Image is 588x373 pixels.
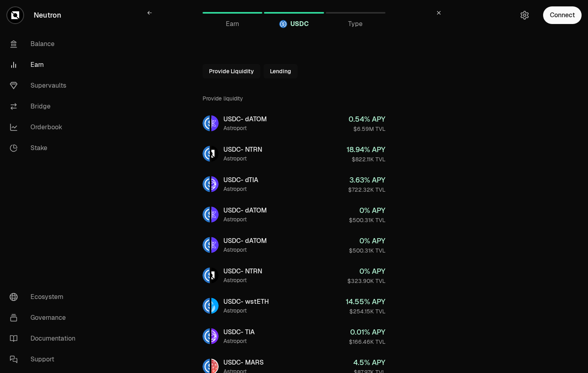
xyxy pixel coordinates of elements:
[223,185,258,193] div: Astroport
[349,338,385,346] div: $166.46K TVL
[223,337,255,345] div: Astroport
[203,207,210,223] img: USDC
[203,176,210,192] img: USDC
[349,205,385,216] div: 0 % APY
[349,247,385,255] div: $500.31K TVL
[211,146,219,162] img: NTRN
[3,117,87,138] a: Orderbook
[211,237,219,253] img: dATOM
[3,34,87,54] a: Balance
[347,277,385,285] div: $323.90K TVL
[347,266,385,277] div: 0 % APY
[196,322,392,351] a: USDCTIAUSDC- TIAAstroport0.01% APY$166.46K TVL
[353,357,385,368] div: 4.5 % APY
[3,307,87,328] a: Governance
[349,327,385,338] div: 0.01 % APY
[349,125,385,133] div: $6.59M TVL
[349,114,385,125] div: 0.54 % APY
[223,307,269,315] div: Astroport
[223,236,267,246] div: USDC - dATOM
[3,138,87,158] a: Stake
[203,298,210,314] img: USDC
[211,115,219,131] img: dATOM
[211,176,219,192] img: dTIA
[226,19,239,29] span: Earn
[223,145,262,154] div: USDC - NTRN
[196,139,392,168] a: USDCNTRNUSDC- NTRNAstroport18.94% APY$822.11K TVL
[290,19,309,29] span: USDC
[211,207,219,223] img: dATOM
[203,237,210,253] img: USDC
[223,175,258,185] div: USDC - dTIA
[346,296,385,307] div: 14.55 % APY
[3,287,87,307] a: Ecosystem
[223,327,255,337] div: USDC - TIA
[223,358,264,367] div: USDC - MARS
[196,170,392,199] a: USDCdTIAUSDC- dTIAAstroport3.63% APY$722.32K TVL
[348,186,385,194] div: $722.32K TVL
[347,144,385,155] div: 18.94 % APY
[3,349,87,370] a: Support
[203,64,260,78] button: Provide Liquidity
[203,3,262,22] a: Earn
[346,307,385,315] div: $254.15K TVL
[196,231,392,259] a: USDCdATOMUSDC- dATOMAstroport0% APY$500.31K TVL
[196,109,392,138] a: USDCdATOMUSDC- dATOMAstroport0.54% APY$6.59M TVL
[211,328,219,344] img: TIA
[203,267,210,283] img: USDC
[348,19,363,29] span: Type
[196,200,392,229] a: USDCdATOMUSDC- dATOMAstroport0% APY$500.31K TVL
[349,216,385,224] div: $500.31K TVL
[223,215,267,223] div: Astroport
[264,64,298,78] button: Lending
[223,267,262,276] div: USDC - NTRN
[223,124,267,132] div: Astroport
[196,291,392,320] a: USDCwstETHUSDC- wstETHAstroport14.55% APY$254.15K TVL
[203,146,210,162] img: USDC
[3,96,87,117] a: Bridge
[203,328,210,344] img: USDC
[264,3,324,22] a: USDCUSDC
[223,206,267,215] div: USDC - dATOM
[223,246,267,254] div: Astroport
[211,267,219,283] img: NTRN
[223,297,269,307] div: USDC - wstETH
[279,20,287,28] img: USDC
[223,114,267,124] div: USDC - dATOM
[203,115,210,131] img: USDC
[347,155,385,163] div: $822.11K TVL
[211,298,219,314] img: wstETH
[349,235,385,247] div: 0 % APY
[3,328,87,349] a: Documentation
[203,88,385,109] div: Provide liquidity
[3,54,87,75] a: Earn
[543,6,582,24] button: Connect
[223,154,262,162] div: Astroport
[223,276,262,284] div: Astroport
[196,261,392,290] a: USDCNTRNUSDC- NTRNAstroport0% APY$323.90K TVL
[348,174,385,186] div: 3.63 % APY
[3,75,87,96] a: Supervaults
